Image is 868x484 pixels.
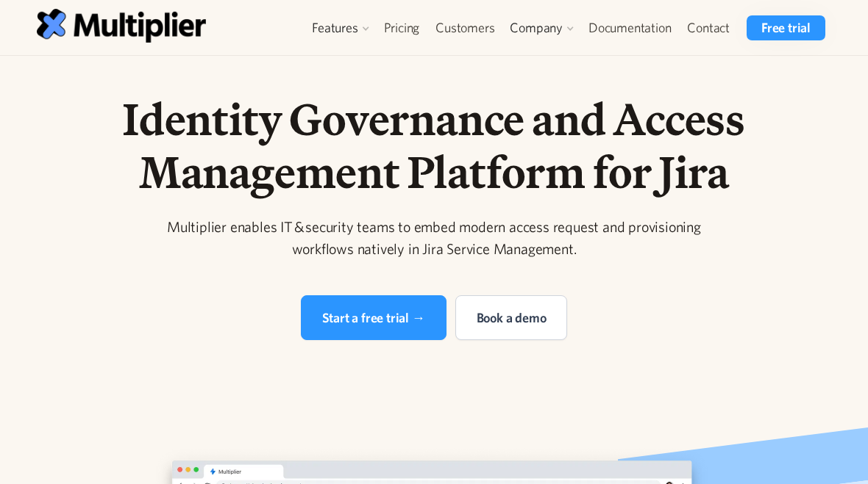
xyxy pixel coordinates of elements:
a: Documentation [580,15,679,40]
div: Features [312,19,357,37]
a: Start a free trial → [301,295,447,340]
a: Book a demo [455,295,568,340]
div: Features [305,15,375,40]
div: Multiplier enables IT & security teams to embed modern access request and provisioning workflows ... [152,216,716,260]
a: Customers [427,15,502,40]
div: Start a free trial → [322,308,425,328]
div: Company [502,15,580,40]
a: Pricing [376,15,428,40]
div: Company [510,19,563,37]
h1: Identity Governance and Access Management Platform for Jira [57,93,811,198]
a: Contact [679,15,738,40]
div: Book a demo [477,308,547,328]
a: Free trial [747,15,825,40]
